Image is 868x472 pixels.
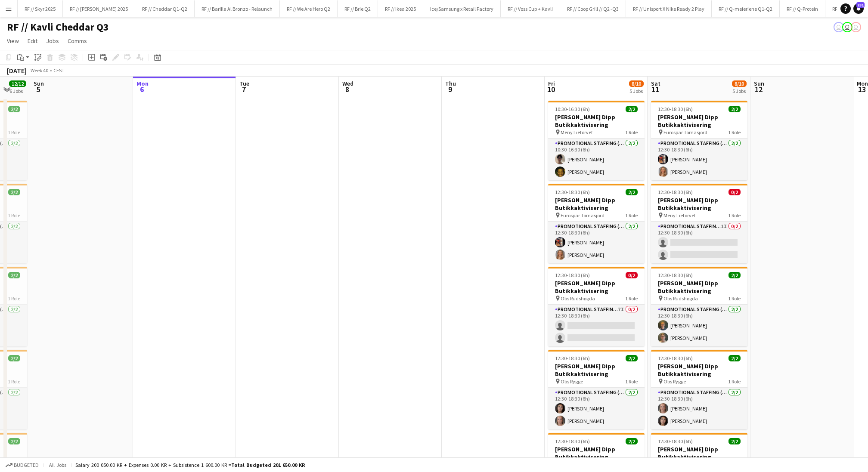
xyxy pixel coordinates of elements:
span: Tue [239,80,249,87]
span: 1 Role [728,295,741,302]
span: 8 [341,84,353,94]
app-job-card: 12:30-18:30 (6h)2/2[PERSON_NAME] Dipp Butikkaktivisering Obs Rygge1 RolePromotional Staffing (Pro... [651,350,747,429]
span: Budgeted [14,462,39,468]
span: Mon [857,80,868,87]
span: Week 40 [28,67,50,74]
h3: [PERSON_NAME] Dipp Butikkaktivisering [651,279,747,295]
span: 231 [856,2,865,8]
div: CEST [53,67,65,74]
button: RF // Voss Cup + Kavli [501,0,560,17]
span: Thu [445,80,456,87]
span: 1 Role [728,378,741,385]
span: 1 Role [625,212,638,219]
span: Eurospar Tomasjord [663,129,707,136]
div: 5 Jobs [629,88,643,94]
span: 2/2 [728,438,741,444]
button: RF // Brie Q2 [338,0,378,17]
button: Ice/Samsung x Retail Factory [423,0,501,17]
span: 1 Role [728,129,741,136]
a: View [3,35,22,46]
span: Fri [548,80,555,87]
a: 231 [853,3,864,14]
div: 6 Jobs [9,88,26,94]
span: 2/2 [728,106,741,112]
h3: [PERSON_NAME] Dipp Butikkaktivisering [548,196,645,212]
span: 12:30-18:30 (6h) [555,189,590,195]
h3: [PERSON_NAME] Dipp Butikkaktivisering [651,362,747,378]
span: 12:30-18:30 (6h) [658,106,693,112]
button: RF // We Are Hero Q2 [280,0,338,17]
span: 9 [444,84,456,94]
a: Comms [64,35,90,46]
span: 12:30-18:30 (6h) [658,189,693,195]
span: 2/2 [728,355,741,361]
app-card-role: Promotional Staffing (Promotional Staff)2/212:30-18:30 (6h)[PERSON_NAME][PERSON_NAME] [651,388,747,429]
button: RF // Q-meieriene Q1-Q2 [712,0,780,17]
app-card-role: Promotional Staffing (Promotional Staff)1I0/212:30-18:30 (6h) [651,222,747,263]
span: 1 Role [8,212,20,219]
a: Jobs [43,35,62,46]
span: All jobs [47,462,68,468]
button: RF // Ikea 2025 [378,0,423,17]
h3: [PERSON_NAME] Dipp Butikkaktivisering [548,279,645,295]
span: 1 Role [625,129,638,136]
span: 2/2 [626,189,638,195]
span: 8/10 [629,80,644,87]
span: 12:30-18:30 (6h) [555,438,590,444]
a: Edit [24,35,41,46]
span: Total Budgeted 201 650.00 KR [231,462,305,468]
span: Obs Rudshøgda [663,295,698,302]
span: Sun [34,80,44,87]
span: 2/2 [8,189,20,195]
span: Sat [651,80,660,87]
span: 11 [650,84,660,94]
span: Obs Rudshøgda [561,295,595,302]
button: RF // [PERSON_NAME] 2025 [63,0,135,17]
span: 6 [135,84,149,94]
app-user-avatar: Alexander Skeppland Hole [851,22,861,32]
app-job-card: 12:30-18:30 (6h)2/2[PERSON_NAME] Dipp Butikkaktivisering Obs Rudshøgda1 RolePromotional Staffing ... [651,267,747,346]
app-job-card: 12:30-18:30 (6h)2/2[PERSON_NAME] Dipp Butikkaktivisering Eurospar Tomasjord1 RolePromotional Staf... [651,101,747,180]
app-job-card: 12:30-18:30 (6h)0/2[PERSON_NAME] Dipp Butikkaktivisering Obs Rudshøgda1 RolePromotional Staffing ... [548,267,645,346]
h1: RF // Kavli Cheddar Q3 [7,21,109,34]
app-card-role: Promotional Staffing (Promotional Staff)2/212:30-18:30 (6h)[PERSON_NAME][PERSON_NAME] [548,222,645,263]
span: 0/2 [728,189,741,195]
span: Meny Lietorvet [663,212,696,219]
span: 2/2 [728,272,741,278]
span: 1 Role [625,295,638,302]
div: 12:30-18:30 (6h)2/2[PERSON_NAME] Dipp Butikkaktivisering Obs Rygge1 RolePromotional Staffing (Pro... [548,350,645,429]
h3: [PERSON_NAME] Dipp Butikkaktivisering [548,362,645,378]
span: 12 [753,84,764,94]
span: 12:30-18:30 (6h) [658,272,693,278]
app-card-role: Promotional Staffing (Promotional Staff)2/212:30-18:30 (6h)[PERSON_NAME][PERSON_NAME] [548,388,645,429]
div: 5 Jobs [732,88,746,94]
app-job-card: 10:30-16:30 (6h)2/2[PERSON_NAME] Dipp Butikkaktivisering Meny Lietorvet1 RolePromotional Staffing... [548,101,645,180]
button: RF // Cheddar Q1-Q2 [135,0,195,17]
span: 10 [547,84,555,94]
span: 2/2 [8,355,20,361]
span: 10:30-16:30 (6h) [555,106,590,112]
button: RF // Barilla Al Bronzo - Relaunch [195,0,280,17]
button: RF // Q-Protein [780,0,825,17]
app-user-avatar: Alexander Skeppland Hole [834,22,844,32]
button: RF // Coop Grill // Q2 -Q3 [560,0,626,17]
h3: [PERSON_NAME] Dipp Butikkaktivisering [651,445,747,461]
span: 8/10 [732,80,747,87]
span: Edit [28,37,37,45]
span: Eurospar Tomasjord [561,212,604,219]
div: [DATE] [7,66,27,75]
div: 12:30-18:30 (6h)2/2[PERSON_NAME] Dipp Butikkaktivisering Eurospar Tomasjord1 RolePromotional Staf... [548,184,645,263]
app-job-card: 12:30-18:30 (6h)0/2[PERSON_NAME] Dipp Butikkaktivisering Meny Lietorvet1 RolePromotional Staffing... [651,184,747,263]
app-card-role: Promotional Staffing (Promotional Staff)2/212:30-18:30 (6h)[PERSON_NAME][PERSON_NAME] [651,139,747,180]
span: 2/2 [626,438,638,444]
span: Obs Rygge [561,378,583,385]
span: Obs Rygge [663,378,686,385]
span: Jobs [46,37,59,45]
span: Sun [754,80,764,87]
span: 7 [238,84,249,94]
